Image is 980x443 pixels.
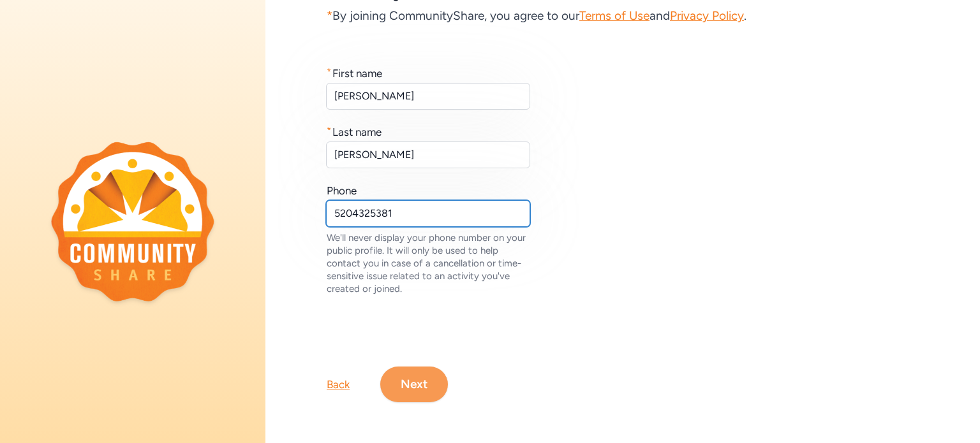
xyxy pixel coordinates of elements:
[51,142,214,301] img: logo
[670,8,744,23] a: Privacy Policy
[327,377,350,392] div: Back
[327,183,357,198] div: Phone
[332,66,382,81] div: First name
[327,231,531,295] div: We'll never display your phone number on your public profile. It will only be used to help contac...
[332,124,382,140] div: Last name
[327,7,919,25] div: By joining CommunityShare, you agree to our and .
[326,200,530,227] input: (000) 000-0000
[380,367,448,402] button: Next
[579,8,650,23] a: Terms of Use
